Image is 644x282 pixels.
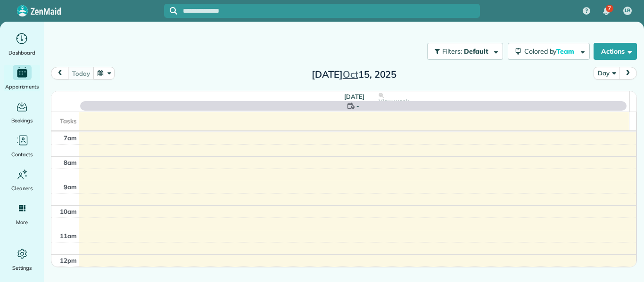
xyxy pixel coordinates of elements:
[508,43,590,60] button: Colored byTeam
[12,263,32,273] span: Settings
[594,67,619,80] button: Day
[16,218,28,227] span: More
[524,47,578,56] span: Colored by
[60,232,77,240] span: 11am
[625,7,631,15] span: LB
[11,150,33,159] span: Contacts
[4,133,40,159] a: Contacts
[344,93,364,100] span: [DATE]
[64,183,77,191] span: 9am
[170,7,177,15] svg: Focus search
[295,69,413,80] h2: [DATE] 15, 2025
[64,159,77,166] span: 8am
[379,97,409,105] span: View week
[64,134,77,142] span: 7am
[4,99,40,125] a: Bookings
[422,43,503,60] a: Filters: Default
[4,246,40,273] a: Settings
[11,184,33,193] span: Cleaners
[60,208,77,215] span: 10am
[51,67,69,80] button: prev
[60,117,77,125] span: Tasks
[594,43,637,60] button: Actions
[596,1,616,22] div: 7 unread notifications
[60,257,77,264] span: 12pm
[68,67,94,80] button: today
[619,67,637,80] button: next
[8,48,35,57] span: Dashboard
[442,47,462,56] span: Filters:
[556,47,576,56] span: Team
[464,47,489,56] span: Default
[4,167,40,193] a: Cleaners
[11,116,33,125] span: Bookings
[608,5,611,12] span: 7
[164,7,177,15] button: Focus search
[4,65,40,91] a: Appointments
[343,68,358,80] span: Oct
[356,101,359,111] span: -
[5,82,39,91] span: Appointments
[427,43,503,60] button: Filters: Default
[4,31,40,57] a: Dashboard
